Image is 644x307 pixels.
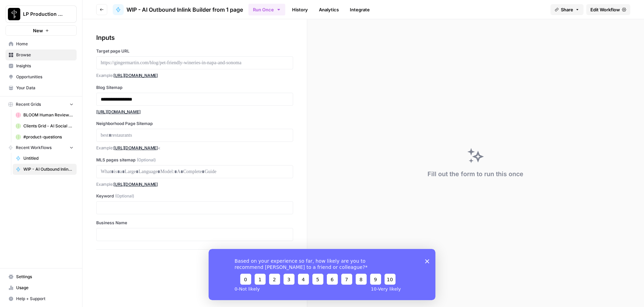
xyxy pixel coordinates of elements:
[16,52,74,58] span: Browse
[137,157,156,163] span: (Optional)
[5,49,77,60] a: Browse
[113,4,243,15] a: WIP - AI Outbound Inlink Builder from 1 page
[96,109,141,114] a: [URL][DOMAIN_NAME]
[209,249,435,300] iframe: Survey from AirOps
[5,5,77,23] button: Workspace: LP Production Workloads
[113,182,158,187] a: [URL][DOMAIN_NAME]
[96,220,293,226] label: Business Name
[428,169,523,179] div: Fill out the form to run this once
[13,110,77,121] a: BLOOM Human Review (ver2)
[5,143,77,153] button: Recent Workflows
[96,72,293,79] p: Example:
[96,33,293,43] div: Inputs
[16,145,52,151] span: Recent Workflows
[5,282,77,293] a: Usage
[113,145,158,150] a: [URL][DOMAIN_NAME]
[590,6,620,13] span: Edit Workflow
[113,73,158,78] a: [URL][DOMAIN_NAME]
[16,74,74,80] span: Opportunities
[96,145,293,151] p: Example: <
[561,6,573,13] span: Share
[115,193,134,199] span: (Optional)
[13,153,77,164] a: Untitled
[23,112,74,118] span: BLOOM Human Review (ver2)
[5,71,77,82] a: Opportunities
[315,4,343,15] a: Analytics
[248,4,285,15] button: Run Once
[346,4,374,15] a: Integrate
[5,82,77,93] a: Your Data
[551,4,584,15] button: Share
[5,38,77,49] a: Home
[16,101,41,107] span: Recent Grids
[13,164,77,175] a: WIP - AI Outbound Inlink Builder from 1 page
[23,123,74,129] span: Clients Grid - AI Social Media
[5,99,77,110] button: Recent Grids
[96,181,293,188] p: Example:
[96,157,293,163] label: MLS pages sitemap
[96,48,293,54] label: Target page URL
[16,85,74,91] span: Your Data
[96,121,293,127] label: Neighborhood Page Sitemap
[96,193,293,199] label: Keyword
[23,134,74,140] span: #product-questions
[5,271,77,282] a: Settings
[5,60,77,71] a: Insights
[16,285,74,291] span: Usage
[8,8,20,20] img: LP Production Workloads Logo
[13,121,77,132] a: Clients Grid - AI Social Media
[126,5,243,14] span: WIP - AI Outbound Inlink Builder from 1 page
[23,155,74,161] span: Untitled
[586,4,630,15] a: Edit Workflow
[23,11,65,18] span: LP Production Workloads
[5,25,77,36] button: New
[16,41,74,47] span: Home
[16,274,74,280] span: Settings
[288,4,312,15] a: History
[33,27,43,34] span: New
[5,293,77,304] button: Help + Support
[16,296,74,302] span: Help + Support
[16,63,74,69] span: Insights
[13,132,77,143] a: #product-questions
[23,166,74,172] span: WIP - AI Outbound Inlink Builder from 1 page
[96,84,293,91] label: Blog Sitemap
